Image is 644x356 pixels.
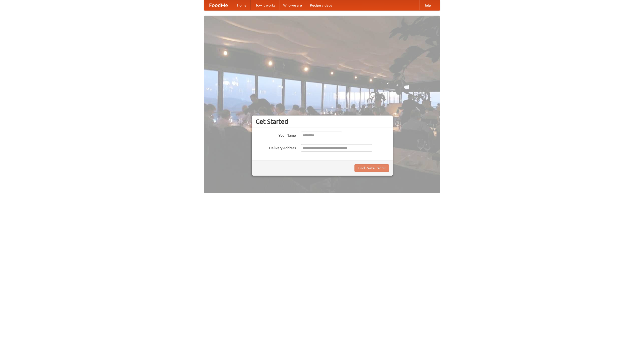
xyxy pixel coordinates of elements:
a: Who we are [279,0,306,10]
a: Help [419,0,435,10]
label: Your Name [256,132,296,138]
a: Recipe videos [306,0,336,10]
button: Find Restaurants! [354,164,389,172]
h3: Get Started [256,118,389,125]
a: Home [233,0,251,10]
label: Delivery Address [256,144,296,150]
a: How it works [251,0,279,10]
a: FoodMe [204,0,233,10]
